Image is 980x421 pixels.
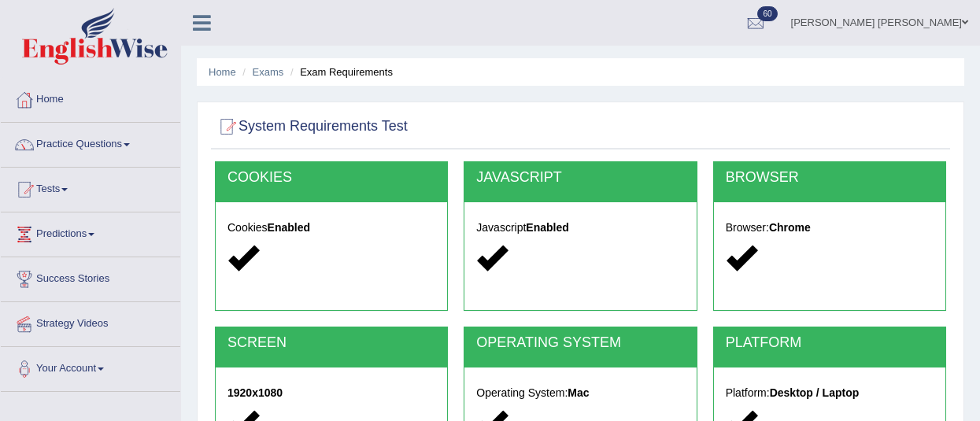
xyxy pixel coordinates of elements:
[227,386,283,399] strong: 1920x1080
[209,66,236,78] a: Home
[1,123,180,162] a: Practice Questions
[1,347,180,386] a: Your Account
[757,6,777,21] span: 60
[1,168,180,207] a: Tests
[227,170,435,186] h2: COOKIES
[268,221,310,234] strong: Enabled
[215,115,408,138] h2: System Requirements Test
[769,221,811,234] strong: Chrome
[476,170,684,186] h2: JAVASCRIPT
[726,335,934,351] h2: PLATFORM
[726,170,934,186] h2: BROWSER
[726,387,934,399] h5: Platform:
[1,78,180,117] a: Home
[526,221,568,234] strong: Enabled
[476,222,684,234] h5: Javascript
[1,212,180,252] a: Predictions
[1,302,180,342] a: Strategy Videos
[227,222,435,234] h5: Cookies
[726,222,934,234] h5: Browser:
[476,335,684,351] h2: OPERATING SYSTEM
[770,386,860,399] strong: Desktop / Laptop
[253,66,284,78] a: Exams
[287,65,393,79] li: Exam Requirements
[227,335,435,351] h2: SCREEN
[476,387,684,399] h5: Operating System:
[1,257,180,297] a: Success Stories
[568,386,589,399] strong: Mac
